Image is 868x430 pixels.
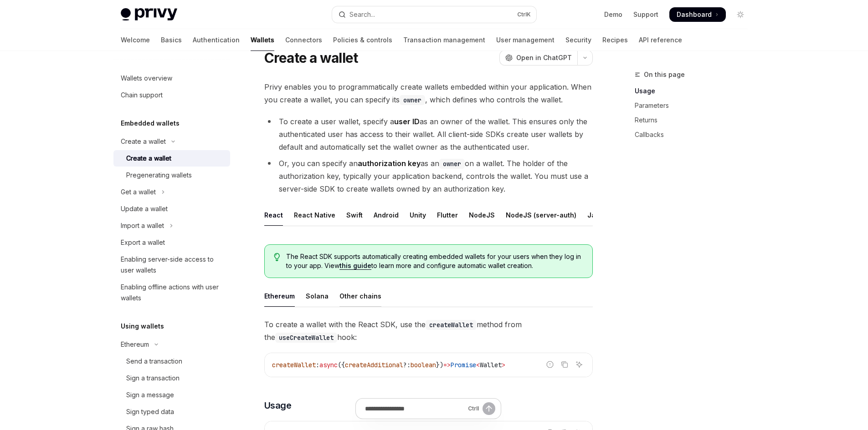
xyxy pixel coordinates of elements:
span: : [316,361,319,369]
span: createWallet [272,361,316,369]
button: Toggle Get a wallet section [113,184,230,200]
div: Pregenerating wallets [126,170,192,181]
div: Flutter [437,204,458,226]
button: Toggle dark mode [733,7,748,22]
div: Get a wallet [121,187,156,197]
a: Sign a transaction [113,370,230,386]
span: => [443,361,451,369]
div: Wallets overview [121,73,172,84]
div: Solana [306,285,329,307]
div: Ethereum [264,285,295,307]
input: Ask a question... [365,399,464,419]
a: Usage [635,84,755,98]
div: NodeJS [469,204,495,226]
img: light logo [121,8,177,21]
h1: Create a wallet [264,50,358,66]
strong: authorization key [358,159,421,168]
span: createAdditional [345,361,403,369]
a: Export a wallet [113,234,230,251]
a: Sign typed data [113,404,230,420]
div: Sign a transaction [126,373,180,384]
svg: Tip [274,253,280,261]
span: To create a wallet with the React SDK, use the method from the hook: [264,318,593,344]
a: Transaction management [403,29,485,51]
a: Recipes [602,29,628,51]
div: Unity [410,204,426,226]
div: Update a wallet [121,203,168,214]
h5: Using wallets [121,321,164,332]
a: Update a wallet [113,201,230,217]
code: owner [400,95,425,105]
a: Connectors [285,29,322,51]
div: React [264,204,283,226]
span: boolean [411,361,436,369]
span: Open in ChatGPT [516,53,572,62]
a: Pregenerating wallets [113,167,230,183]
a: Basics [161,29,182,51]
button: Send message [483,402,495,415]
a: Dashboard [669,7,726,22]
code: createWallet [426,320,477,330]
a: Callbacks [635,127,755,142]
span: > [502,361,505,369]
span: The React SDK supports automatically creating embedded wallets for your users when they log in to... [286,252,583,270]
span: Wallet [480,361,502,369]
a: Welcome [121,29,150,51]
span: }) [436,361,443,369]
button: Report incorrect code [544,359,556,370]
a: Create a wallet [113,150,230,167]
div: NodeJS (server-auth) [506,204,576,226]
span: ?: [403,361,411,369]
a: Parameters [635,98,755,113]
div: Swift [346,204,363,226]
button: Ask AI [573,359,585,370]
button: Toggle Import a wallet section [113,218,230,234]
div: Search... [349,9,375,20]
div: Import a wallet [121,220,164,231]
code: owner [439,159,465,169]
button: Open in ChatGPT [499,50,577,66]
a: Wallets [251,29,274,51]
a: User management [496,29,555,51]
a: Sign a message [113,387,230,403]
div: Java [587,204,603,226]
a: Wallets overview [113,70,230,86]
a: Enabling offline actions with user wallets [113,279,230,306]
div: Android [374,204,399,226]
div: Enabling offline actions with user wallets [121,282,225,304]
a: API reference [639,29,682,51]
span: Dashboard [677,10,712,19]
a: Enabling server-side access to user wallets [113,251,230,278]
div: Create a wallet [121,136,166,147]
span: Promise [451,361,476,369]
a: Returns [635,113,755,127]
span: ({ [338,361,345,369]
button: Copy the contents from the code block [559,359,570,370]
a: Authentication [193,29,240,51]
h5: Embedded wallets [121,118,180,129]
div: React Native [294,204,335,226]
span: < [476,361,480,369]
a: Demo [604,10,622,19]
a: Chain support [113,87,230,103]
span: Ctrl K [517,11,531,18]
li: Or, you can specify an as an on a wallet. The holder of the authorization key, typically your app... [264,157,593,195]
a: Security [565,29,591,51]
button: Toggle Ethereum section [113,336,230,353]
button: Open search [332,6,536,23]
span: Privy enables you to programmatically create wallets embedded within your application. When you c... [264,81,593,106]
div: Export a wallet [121,237,165,248]
a: Policies & controls [333,29,392,51]
button: Toggle Create a wallet section [113,133,230,150]
div: Other chains [339,285,381,307]
div: Create a wallet [126,153,171,164]
code: useCreateWallet [275,333,337,343]
div: Ethereum [121,339,149,350]
span: On this page [644,69,685,80]
div: Sign a message [126,390,174,400]
a: this guide [339,262,371,270]
strong: user ID [394,117,420,126]
a: Send a transaction [113,353,230,369]
div: Send a transaction [126,356,182,367]
a: Support [633,10,658,19]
